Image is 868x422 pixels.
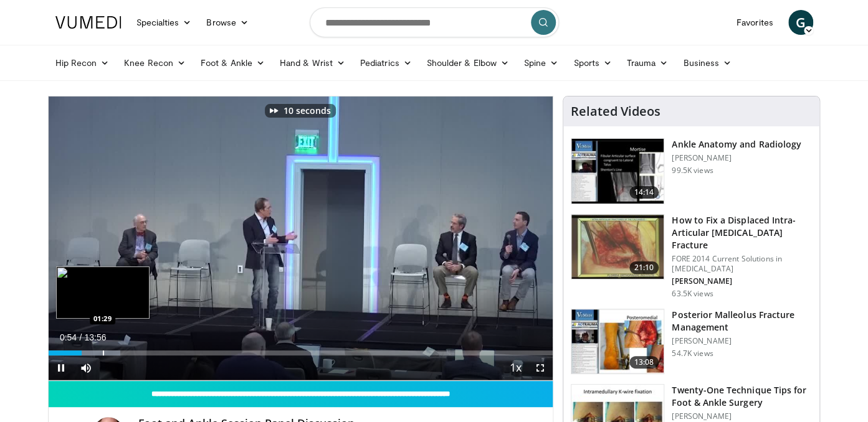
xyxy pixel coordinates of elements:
[419,50,517,75] a: Shoulder & Elbow
[284,106,331,115] p: 10 seconds
[571,309,812,375] a: 13:08 Posterior Malleolus Fracture Management [PERSON_NAME] 54.7K views
[49,355,74,380] button: Pause
[129,10,199,35] a: Specialties
[55,16,122,29] img: VuMedi Logo
[788,10,813,35] a: G
[272,50,353,75] a: Hand & Wrist
[571,104,661,119] h4: Related Videos
[672,309,812,334] h3: Posterior Malleolus Fracture Management
[672,214,812,251] h3: How to Fix a Displaced Intra-Articular [MEDICAL_DATA] Fracture
[619,50,676,75] a: Trauma
[571,139,664,204] img: d079e22e-f623-40f6-8657-94e85635e1da.150x105_q85_crop-smart_upscale.jpg
[566,50,619,75] a: Sports
[117,50,193,75] a: Knee Recon
[503,355,528,380] button: Playback Rate
[60,332,77,342] span: 0:54
[672,276,812,286] p: [PERSON_NAME]
[74,355,98,380] button: Mute
[629,261,659,274] span: 21:10
[571,309,664,374] img: 50e07c4d-707f-48cd-824d-a6044cd0d074.150x105_q85_crop-smart_upscale.jpg
[571,138,812,204] a: 14:14 Ankle Anatomy and Radiology [PERSON_NAME] 99.5K views
[672,336,812,346] p: [PERSON_NAME]
[672,411,812,421] p: [PERSON_NAME]
[49,96,553,381] video-js: Video Player
[629,356,659,368] span: 13:08
[517,50,566,75] a: Spine
[528,355,553,380] button: Fullscreen
[571,215,664,279] img: 55ff4537-6d30-4030-bbbb-bab469c05b17.150x105_q85_crop-smart_upscale.jpg
[353,50,419,75] a: Pediatrics
[672,166,713,176] p: 99.5K views
[193,50,272,75] a: Foot & Ankle
[56,266,150,319] img: image.jpeg
[49,350,553,355] div: Progress Bar
[48,50,117,75] a: Hip Recon
[675,50,739,75] a: Business
[672,138,801,151] h3: Ankle Anatomy and Radiology
[729,10,781,35] a: Favorites
[84,332,106,342] span: 13:56
[629,186,659,199] span: 14:14
[80,332,82,342] span: /
[672,254,812,274] p: FORE 2014 Current Solutions in [MEDICAL_DATA]
[672,384,812,409] h3: Twenty-One Technique Tips for Foot & Ankle Surgery
[672,349,713,359] p: 54.7K views
[199,10,256,35] a: Browse
[571,214,812,299] a: 21:10 How to Fix a Displaced Intra-Articular [MEDICAL_DATA] Fracture FORE 2014 Current Solutions ...
[672,289,713,299] p: 63.5K views
[310,7,559,37] input: Search topics, interventions
[672,153,801,163] p: [PERSON_NAME]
